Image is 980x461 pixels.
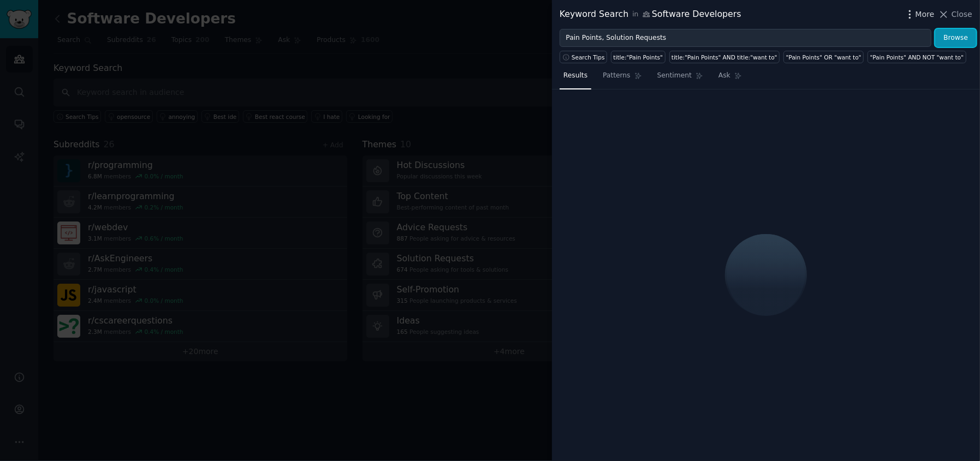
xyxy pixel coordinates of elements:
button: Close [938,9,972,20]
div: "Pain Points" OR "want to" [786,53,862,61]
a: Sentiment [654,67,707,89]
button: More [904,9,935,20]
button: Browse [935,29,976,47]
a: Patterns [599,67,645,89]
div: title:"Pain Points" AND title:"want to" [672,53,777,61]
a: Ask [715,67,746,89]
input: Try a keyword related to your business [560,29,931,47]
a: title:"Pain Points" [611,51,665,63]
a: title:"Pain Points" AND title:"want to" [669,51,780,63]
div: Keyword Search Software Developers [560,8,741,21]
span: Close [952,9,972,20]
button: Search Tips [560,51,607,63]
span: Results [563,71,587,81]
div: "Pain Points" AND NOT "want to" [870,53,964,61]
span: Ask [718,71,730,81]
span: Patterns [603,71,630,81]
a: "Pain Points" AND NOT "want to" [868,51,966,63]
span: Sentiment [657,71,692,81]
span: in [632,10,638,20]
a: Results [560,67,591,89]
a: "Pain Points" OR "want to" [783,51,864,63]
div: title:"Pain Points" [614,53,663,61]
span: More [916,9,935,20]
span: Search Tips [572,53,605,61]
